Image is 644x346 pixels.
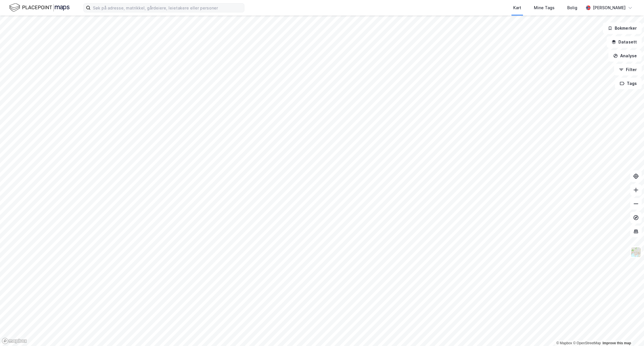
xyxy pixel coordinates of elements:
[573,341,601,345] a: OpenStreetMap
[534,4,555,11] div: Mine Tags
[567,4,577,11] div: Bolig
[614,64,642,75] button: Filter
[513,4,521,11] div: Kart
[556,341,572,345] a: Mapbox
[615,318,644,346] iframe: Chat Widget
[603,341,631,345] a: Improve this map
[91,3,244,12] input: Søk på adresse, matrikkel, gårdeiere, leietakere eller personer
[2,338,27,344] a: Mapbox homepage
[630,247,641,258] img: Z
[608,50,642,62] button: Analyse
[603,22,642,34] button: Bokmerker
[9,3,70,13] img: logo.f888ab2527a4732fd821a326f86c7f29.svg
[607,36,642,48] button: Datasett
[593,4,626,11] div: [PERSON_NAME]
[615,78,642,89] button: Tags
